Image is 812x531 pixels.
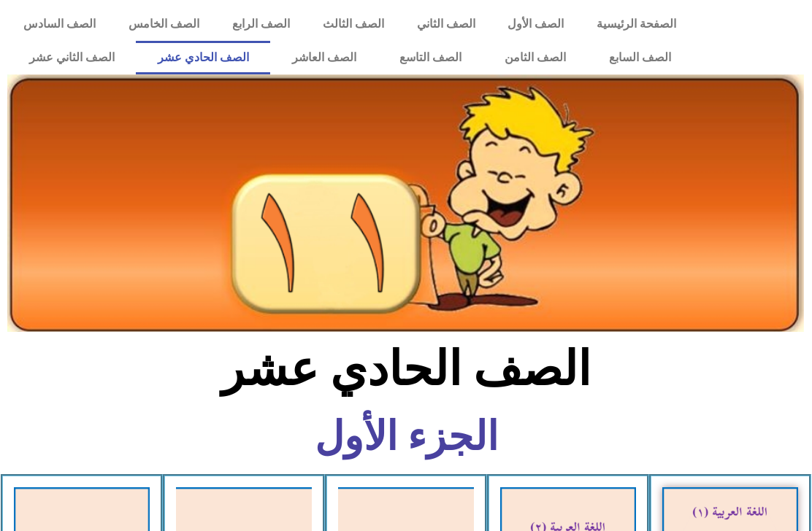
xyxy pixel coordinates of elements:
[7,7,112,41] a: الصف السادس
[581,7,693,41] a: الصفحة الرئيسية
[165,341,648,398] h2: الصف الحادي عشر
[483,41,587,74] a: الصف الثامن
[306,7,400,41] a: الصف الثالث
[491,7,581,41] a: الصف الأول
[112,7,216,41] a: الصف الخامس
[216,7,307,41] a: الصف الرابع
[165,416,648,457] h6: الجزء الأول
[400,7,491,41] a: الصف الثاني
[587,41,692,74] a: الصف السابع
[378,41,483,74] a: الصف التاسع
[136,41,270,74] a: الصف الحادي عشر
[7,41,136,74] a: الصف الثاني عشر
[270,41,378,74] a: الصف العاشر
